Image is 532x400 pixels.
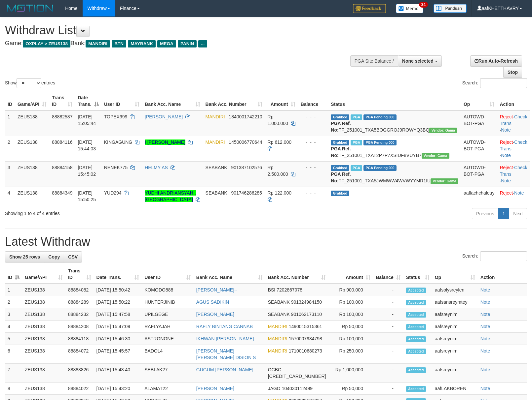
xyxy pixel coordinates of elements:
th: Op: activate to sort column ascending [461,92,497,110]
span: Copy 1840001742210 to clipboard [229,114,262,119]
a: IKHWAN [PERSON_NAME] [196,336,254,341]
a: RAFLY BINTANG CANNAB [196,324,253,329]
span: MEGA [157,40,176,47]
a: Note [480,386,490,391]
td: 88884232 [65,308,94,321]
td: SEBLAK27 [142,364,194,383]
td: UPILGEGE [142,308,194,321]
div: - - - [301,113,326,120]
td: - [373,333,403,345]
th: Amount: activate to sort column ascending [328,265,373,284]
h1: Latest Withdraw [5,235,527,248]
b: PGA Ref. No: [331,146,351,158]
span: MANDIRI [206,139,225,145]
span: 88884158 [52,165,72,170]
a: Note [480,324,490,329]
span: SEABANK [268,299,290,305]
span: KINGAGUNG [104,139,133,145]
td: [DATE] 15:50:22 [94,296,142,308]
span: Accepted [406,324,426,330]
td: 88884082 [65,284,94,296]
td: Rp 250,000 [328,345,373,364]
th: ID [5,92,15,110]
td: Rp 50,000 [328,383,373,395]
td: 2 [5,296,22,308]
td: ZEUS138 [15,110,49,136]
th: ID: activate to sort column descending [5,265,22,284]
a: Reject [500,190,513,196]
b: PGA Ref. No: [331,171,351,183]
h1: Withdraw List [5,24,348,37]
td: [DATE] 15:47:09 [94,321,142,333]
span: Grabbed [331,191,349,196]
span: Grabbed [331,165,349,171]
span: TOPEX999 [104,114,128,119]
a: 1 [498,208,509,219]
td: aafsolysreylen [432,284,478,296]
td: 88884022 [65,383,94,395]
th: Balance [298,92,328,110]
span: Accepted [406,312,426,318]
img: Button%20Memo.svg [396,4,424,13]
td: 88884072 [65,345,94,364]
a: [PERSON_NAME] [196,312,234,317]
td: Rp 1,000,000 [328,364,373,383]
th: Game/API: activate to sort column ascending [15,92,49,110]
span: Accepted [406,386,426,392]
td: ALAMAT22 [142,383,194,395]
img: MOTION_logo.png [5,3,55,13]
span: Copy [48,254,60,260]
td: 5 [5,333,22,345]
span: 88882587 [52,114,72,119]
span: Copy 693817527163 to clipboard [268,374,326,379]
span: OXPLAY > ZEUS138 [23,40,70,47]
a: Reject [500,165,513,170]
th: Action [497,92,530,110]
td: · · [497,161,530,187]
span: Rp 2.500.000 [268,165,288,177]
span: Copy 1450006770644 to clipboard [229,139,262,145]
td: [DATE] 15:47:58 [94,308,142,321]
td: aafLAKBOREN [432,383,478,395]
a: AGUS SADIKIN [196,299,229,305]
td: KOMODO888 [142,284,194,296]
a: Note [480,336,490,341]
a: Note [480,348,490,354]
span: MANDIRI [268,336,287,341]
th: Status [328,92,461,110]
td: aafsreynim [432,321,478,333]
a: Note [480,312,490,317]
td: 8 [5,383,22,395]
div: - - - [301,164,326,171]
img: panduan.png [434,4,467,13]
span: Vendor URL: https://trx31.1velocity.biz [422,153,449,159]
td: ZEUS138 [22,383,65,395]
a: Note [501,178,511,183]
a: I [PERSON_NAME] [145,139,185,145]
span: Accepted [406,349,426,354]
th: Trans ID: activate to sort column ascending [65,265,94,284]
span: [DATE] 15:45:02 [78,165,96,177]
td: ZEUS138 [15,161,49,187]
span: BTN [112,40,126,47]
td: · · [497,136,530,161]
td: ASTRONONE [142,333,194,345]
td: 3 [5,161,15,187]
th: Amount: activate to sort column ascending [265,92,298,110]
a: Reject [500,114,513,119]
span: PGA Pending [363,114,397,120]
th: User ID: activate to sort column ascending [101,92,142,110]
td: [DATE] 15:43:40 [94,364,142,383]
th: Op: activate to sort column ascending [432,265,478,284]
td: TF_251001_TXAT2P7P7XSIDF8VUYB7 [328,136,461,161]
a: YUDHI ANDRIANSYAH , [GEOGRAPHIC_DATA] [145,190,196,202]
td: - [373,284,403,296]
td: HUNTERJINIB [142,296,194,308]
a: Note [514,190,524,196]
td: ZEUS138 [22,296,65,308]
th: Bank Acc. Name: activate to sort column ascending [142,92,203,110]
th: Action [478,265,527,284]
a: [PERSON_NAME]-- [196,287,237,292]
td: ZEUS138 [22,345,65,364]
th: Game/API: activate to sort column ascending [22,265,65,284]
